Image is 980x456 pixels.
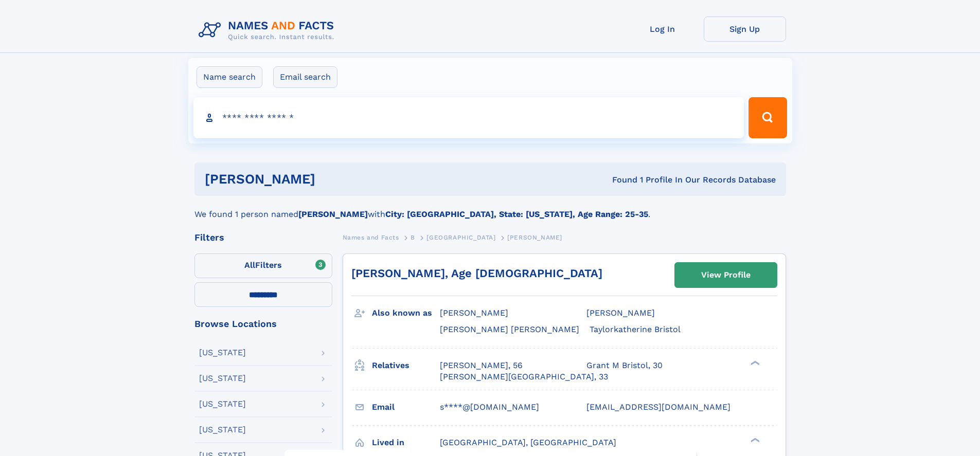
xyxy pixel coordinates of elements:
span: [PERSON_NAME] [PERSON_NAME] [440,324,579,334]
a: Log In [621,16,704,42]
div: [US_STATE] [199,374,246,382]
div: We found 1 person named with . [194,196,786,221]
label: Email search [273,66,337,88]
span: [GEOGRAPHIC_DATA] [426,234,495,241]
input: search input [193,97,744,138]
span: [PERSON_NAME] [440,308,508,318]
div: View Profile [701,263,751,287]
span: All [244,260,255,270]
div: Found 1 Profile In Our Records Database [464,174,776,186]
a: [GEOGRAPHIC_DATA] [426,231,495,244]
a: View Profile [675,263,777,287]
button: Search Button [749,97,787,138]
h3: Relatives [372,357,440,374]
div: [US_STATE] [199,426,246,434]
div: ❯ [748,359,760,366]
span: [PERSON_NAME] [586,308,655,318]
span: B [411,234,415,241]
a: Sign Up [704,16,786,42]
span: Taylorkatherine Bristol [590,324,681,334]
label: Filters [194,253,332,278]
div: [US_STATE] [199,349,246,357]
div: Filters [194,233,332,242]
h3: Also known as [372,304,440,322]
h3: Email [372,398,440,416]
b: [PERSON_NAME] [298,209,368,219]
h1: [PERSON_NAME] [205,173,464,186]
div: Browse Locations [194,319,332,329]
a: B [411,231,415,244]
span: [GEOGRAPHIC_DATA], [GEOGRAPHIC_DATA] [440,437,616,447]
a: Grant M Bristol, 30 [586,360,663,371]
span: [PERSON_NAME] [507,234,562,241]
label: Name search [197,66,262,88]
img: Logo Names and Facts [194,16,343,44]
a: [PERSON_NAME], Age [DEMOGRAPHIC_DATA] [351,267,602,280]
a: [PERSON_NAME][GEOGRAPHIC_DATA], 33 [440,371,608,382]
h3: Lived in [372,434,440,451]
b: City: [GEOGRAPHIC_DATA], State: [US_STATE], Age Range: 25-35 [385,209,648,219]
a: Names and Facts [343,231,399,244]
span: [EMAIL_ADDRESS][DOMAIN_NAME] [586,402,730,412]
a: [PERSON_NAME], 56 [440,360,523,371]
div: ❯ [748,436,760,443]
div: [US_STATE] [199,400,246,408]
